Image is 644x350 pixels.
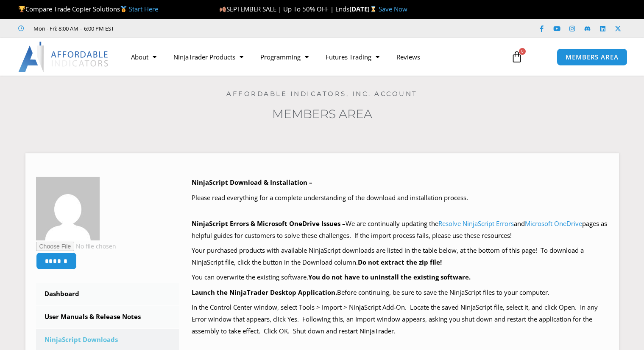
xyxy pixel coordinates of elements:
img: 🍂 [220,6,226,12]
p: Before continuing, be sure to save the NinjaScript files to your computer. [192,287,608,299]
a: About [123,47,165,67]
a: Start Here [129,5,158,13]
a: 0 [498,45,535,69]
img: 🥇 [120,6,127,12]
img: ⌛ [370,6,376,12]
iframe: Customer reviews powered by Trustpilot [126,24,253,33]
p: Please read everything for a complete understanding of the download and installation process. [192,192,608,204]
img: LogoAI | Affordable Indicators – NinjaTrader [18,42,109,72]
img: 🏆 [19,6,25,12]
span: Mon - Fri: 8:00 AM – 6:00 PM EST [31,23,114,34]
span: MEMBERS AREA [566,54,619,60]
p: We are continually updating the and pages as helpful guides for customers to solve these challeng... [192,218,608,242]
a: MEMBERS AREA [557,48,627,66]
b: NinjaScript Download & Installation – [192,178,312,186]
b: You do not have to uninstall the existing software. [308,273,471,281]
a: Save Now [379,5,407,13]
a: Programming [252,47,317,67]
span: 0 [519,48,526,55]
span: Compare Trade Copier Solutions [18,5,158,13]
p: You can overwrite the existing software. [192,271,608,283]
p: In the Control Center window, select Tools > Import > NinjaScript Add-On. Locate the saved NinjaS... [192,302,608,337]
a: Affordable Indicators, Inc. Account [226,90,418,98]
b: Launch the NinjaTrader Desktop Application. [192,288,337,296]
b: Do not extract the zip file! [358,258,442,266]
img: 7235e55ecf7557c9c8854c070c7c9ca68170588e014db315a963f3253501b20d [36,177,100,240]
strong: [DATE] [349,5,379,13]
a: Reviews [388,47,429,67]
a: Dashboard [36,283,179,305]
b: NinjaScript Errors & Microsoft OneDrive Issues – [192,219,346,228]
a: NinjaTrader Products [165,47,252,67]
p: Your purchased products with available NinjaScript downloads are listed in the table below, at th... [192,245,608,268]
a: Microsoft OneDrive [525,219,582,228]
a: Futures Trading [317,47,388,67]
a: User Manuals & Release Notes [36,306,179,328]
span: SEPTEMBER SALE | Up To 50% OFF | Ends [219,5,349,13]
a: Members Area [272,107,372,121]
a: Resolve NinjaScript Errors [438,219,514,228]
nav: Menu [123,47,502,67]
